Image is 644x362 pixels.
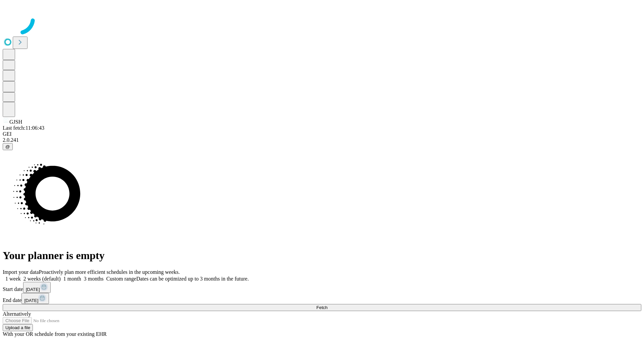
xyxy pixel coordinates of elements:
[3,293,641,304] div: End date
[3,304,641,311] button: Fetch
[63,276,81,282] span: 1 month
[84,276,104,282] span: 3 months
[3,249,641,262] h1: Your planner is empty
[5,144,10,149] span: @
[3,269,39,275] span: Import your data
[3,125,44,131] span: Last fetch: 11:06:43
[23,282,51,293] button: [DATE]
[26,287,40,292] span: [DATE]
[23,276,61,282] span: 2 weeks (default)
[136,276,249,282] span: Dates can be optimized up to 3 months in the future.
[21,293,49,304] button: [DATE]
[3,311,31,317] span: Alternatively
[9,119,22,125] span: GJSH
[5,276,21,282] span: 1 week
[3,143,13,150] button: @
[106,276,136,282] span: Custom range
[3,137,641,143] div: 2.0.241
[3,324,33,331] button: Upload a file
[316,305,327,310] span: Fetch
[39,269,180,275] span: Proactively plan more efficient schedules in the upcoming weeks.
[3,131,641,137] div: GEI
[24,298,38,303] span: [DATE]
[3,331,107,337] span: With your OR schedule from your existing EHR
[3,282,641,293] div: Start date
